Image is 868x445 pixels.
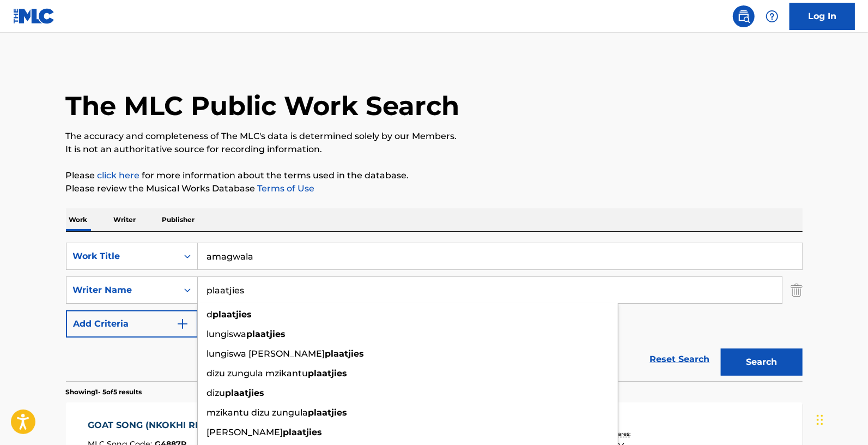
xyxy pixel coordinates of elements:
[66,310,198,338] button: Add Criteria
[308,368,348,378] strong: plaatjies
[66,243,803,381] form: Search Form
[66,169,803,182] p: Please for more information about the terms used in the database.
[73,250,171,263] div: Work Title
[207,309,213,320] span: d
[766,10,779,23] img: help
[737,10,750,23] img: search
[817,404,823,436] div: Drag
[207,348,325,359] span: lungiswa [PERSON_NAME]
[325,348,365,359] strong: plaatjies
[247,329,286,339] strong: plaatjies
[761,5,783,27] div: Help
[226,388,265,398] strong: plaatjies
[111,208,139,231] p: Writer
[207,368,308,378] span: dizu zungula mzikantu
[98,170,140,181] a: click here
[13,8,55,24] img: MLC Logo
[256,183,315,194] a: Terms of Use
[66,143,803,156] p: It is not an authoritative source for recording information.
[66,208,91,231] p: Work
[207,407,308,418] span: mzikantu dizu zungula
[73,284,171,297] div: Writer Name
[645,347,715,371] a: Reset Search
[66,89,460,122] h1: The MLC Public Work Search
[721,348,803,376] button: Search
[283,427,323,437] strong: plaatjies
[159,208,198,231] p: Publisher
[790,3,855,30] a: Log In
[207,329,247,339] span: lungiswa
[88,419,227,432] div: GOAT SONG (NKOKHI REMIX)
[308,407,348,418] strong: plaatjies
[213,309,252,320] strong: plaatjies
[814,393,868,445] iframe: Chat Widget
[66,182,803,195] p: Please review the Musical Works Database
[207,388,226,398] span: dizu
[207,427,283,437] span: [PERSON_NAME]
[733,5,755,27] a: Public Search
[791,276,803,304] img: Delete Criterion
[176,317,189,330] img: 9d2ae6d4665cec9f34b9.svg
[66,387,142,397] p: Showing 1 - 5 of 5 results
[66,130,803,143] p: The accuracy and completeness of The MLC's data is determined solely by our Members.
